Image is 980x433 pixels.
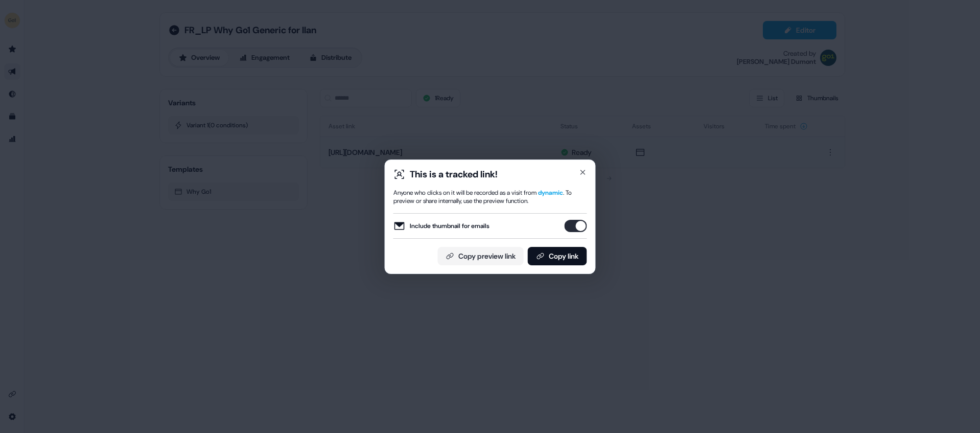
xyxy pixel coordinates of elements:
[538,189,563,197] span: dynamic
[410,168,498,180] div: This is a tracked link!
[393,220,489,232] label: Include thumbnail for emails
[438,247,524,265] button: Copy preview link
[528,247,587,265] button: Copy link
[393,189,587,205] div: Anyone who clicks on it will be recorded as a visit from . To preview or share internally, use th...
